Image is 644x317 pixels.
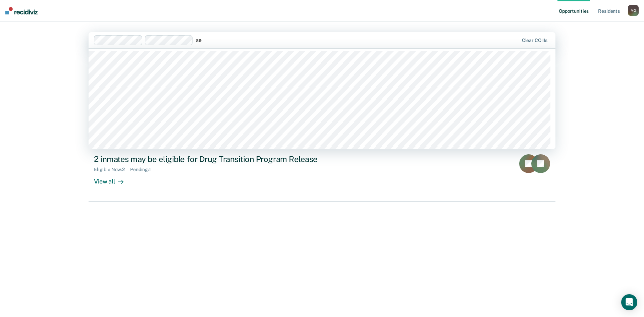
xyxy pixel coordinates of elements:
div: Open Intercom Messenger [621,294,637,310]
div: Pending : 1 [130,167,156,172]
div: 2 inmates may be eligible for Drug Transition Program Release [94,154,329,164]
div: M O [628,5,639,16]
div: View all [94,172,131,185]
div: Eligible Now : 2 [94,167,130,172]
img: Recidiviz [5,7,38,14]
a: 2 inmates may be eligible for Drug Transition Program ReleaseEligible Now:2Pending:1View all [89,149,555,202]
div: Clear COIIIs [522,38,547,43]
button: MO [628,5,639,16]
